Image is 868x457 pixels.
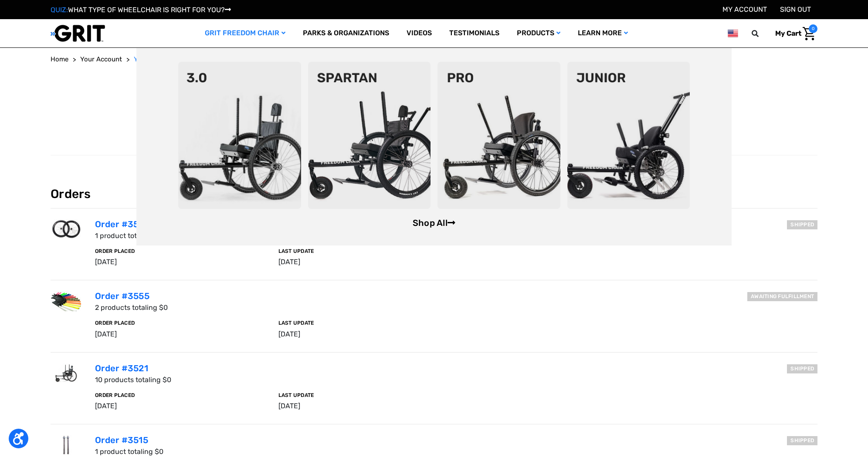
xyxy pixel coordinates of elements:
[134,55,170,63] span: Your Orders
[728,28,738,39] img: us.png
[747,292,817,301] h6: Awaiting fulfillment
[95,248,268,254] h6: Order Placed
[95,330,117,338] span: [DATE]
[51,6,231,14] a: QUIZ:WHAT TYPE OF WHEELCHAIR IS RIGHT FOR YOU?
[398,19,441,47] a: Videos
[787,220,817,229] h6: Shipped
[95,258,117,266] span: [DATE]
[787,436,817,445] h6: Shipped
[278,330,300,338] span: [DATE]
[51,54,68,64] a: Home
[80,55,122,63] span: Your Account
[95,231,817,241] p: 1 product totaling $53
[51,24,105,42] img: GRIT All-Terrain Wheelchair and Mobility Equipment
[51,187,817,209] h3: Orders
[95,447,817,457] p: 1 product totaling $0
[51,6,68,14] span: QUIZ:
[95,375,817,385] p: 10 products totaling $0
[803,27,815,40] img: Cart
[51,435,81,455] img: GRIT Extra Axles: pair of stainless steel axles to use with extra set of wheels and all GRIT Free...
[95,392,268,398] h6: Order Placed
[51,55,68,63] span: Home
[278,320,451,326] h6: Last Update
[51,54,817,64] nav: Breadcrumb
[769,24,817,43] a: Cart with 0 items
[775,29,801,37] span: My Cart
[95,363,148,373] a: Order #3521
[756,24,769,43] input: Search
[441,19,508,47] a: Testimonials
[278,248,451,254] h6: Last Update
[413,218,455,228] a: Shop All
[569,19,637,47] a: Learn More
[95,302,817,313] p: 2 products totaling $0
[294,19,398,47] a: Parks & Organizations
[51,219,81,239] img: GRIT Sand and Snow Wheels: pair of wider wheels for easier riding over loose terrain in GRIT Free...
[80,54,122,64] a: Your Account
[95,219,150,229] a: Order #3589
[178,62,301,209] img: 3point0.png
[437,62,560,209] img: pro-chair.png
[278,402,300,410] span: [DATE]
[308,62,431,209] img: spartan2.png
[278,258,300,266] span: [DATE]
[722,5,767,13] a: Account
[95,291,149,301] a: Order #3555
[567,62,690,209] img: junior-chair.png
[508,19,569,47] a: Products
[278,392,451,398] h6: Last Update
[95,320,268,326] h6: Order Placed
[95,402,117,410] span: [DATE]
[95,435,148,445] a: Order #3515
[196,19,294,47] a: GRIT Freedom Chair
[787,364,817,373] h6: Shipped
[809,24,817,33] span: 0
[780,5,811,13] a: Sign out
[134,54,170,64] a: Your Orders
[51,71,817,102] h1: Orders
